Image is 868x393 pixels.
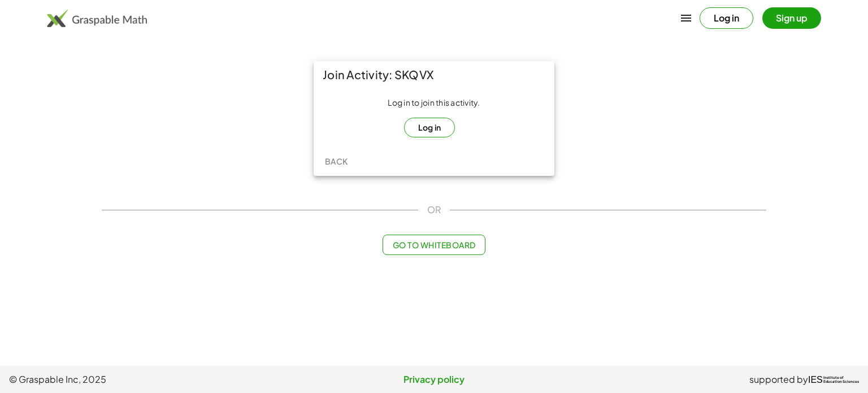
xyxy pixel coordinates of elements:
[823,376,859,384] span: Institute of Education Sciences
[700,7,753,29] button: Log in
[762,7,821,29] button: Sign up
[427,203,441,217] span: OR
[392,240,475,250] span: Go to Whiteboard
[323,97,545,137] div: Log in to join this activity.
[749,373,808,386] span: supported by
[808,374,823,385] span: IES
[318,151,354,171] button: Back
[383,235,485,255] button: Go to Whiteboard
[404,118,455,137] button: Log in
[324,156,348,166] span: Back
[9,373,292,386] span: © Graspable Inc, 2025
[808,373,859,386] a: IESInstitute ofEducation Sciences
[314,61,554,88] div: Join Activity: SKQVX
[292,373,575,386] a: Privacy policy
